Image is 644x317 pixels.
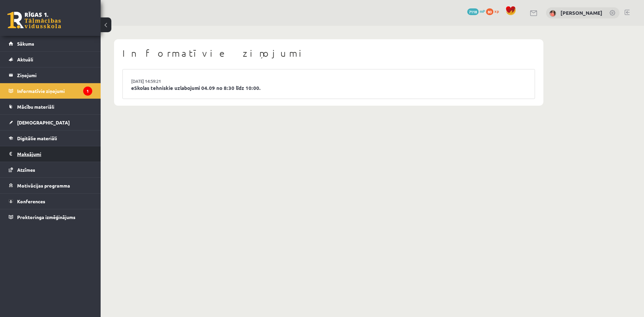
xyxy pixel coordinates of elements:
[9,194,92,209] a: Konferences
[9,67,92,83] a: Ziņojumi
[17,198,45,204] span: Konferences
[131,78,181,85] a: [DATE] 14:59:21
[9,178,92,193] a: Motivācijas programma
[480,8,485,14] span: mP
[17,104,54,110] span: Mācību materiāli
[9,209,92,225] a: Proktoringa izmēģinājums
[467,8,479,15] span: 7118
[486,8,502,14] a: 80 xp
[467,8,485,14] a: 7118 mP
[9,36,92,51] a: Sākums
[9,115,92,130] a: [DEMOGRAPHIC_DATA]
[560,9,602,16] a: [PERSON_NAME]
[494,8,499,14] span: xp
[17,119,70,125] span: [DEMOGRAPHIC_DATA]
[9,162,92,177] a: Atzīmes
[17,67,92,83] legend: Ziņojumi
[17,41,34,47] span: Sākums
[17,83,92,99] legend: Informatīvie ziņojumi
[9,99,92,114] a: Mācību materiāli
[9,52,92,67] a: Aktuāli
[17,56,33,62] span: Aktuāli
[131,84,526,92] a: eSkolas tehniskie uzlabojumi 04.09 no 8:30 līdz 10:00.
[17,182,70,189] span: Motivācijas programma
[9,130,92,146] a: Digitālie materiāli
[549,10,556,17] img: Maija Putniņa
[9,83,92,99] a: Informatīvie ziņojumi1
[7,12,61,29] a: Rīgas 1. Tālmācības vidusskola
[17,135,57,141] span: Digitālie materiāli
[9,146,92,162] a: Maksājumi
[17,146,92,162] legend: Maksājumi
[83,87,92,96] i: 1
[17,167,35,173] span: Atzīmes
[122,48,535,59] h1: Informatīvie ziņojumi
[486,8,493,15] span: 80
[17,214,75,220] span: Proktoringa izmēģinājums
